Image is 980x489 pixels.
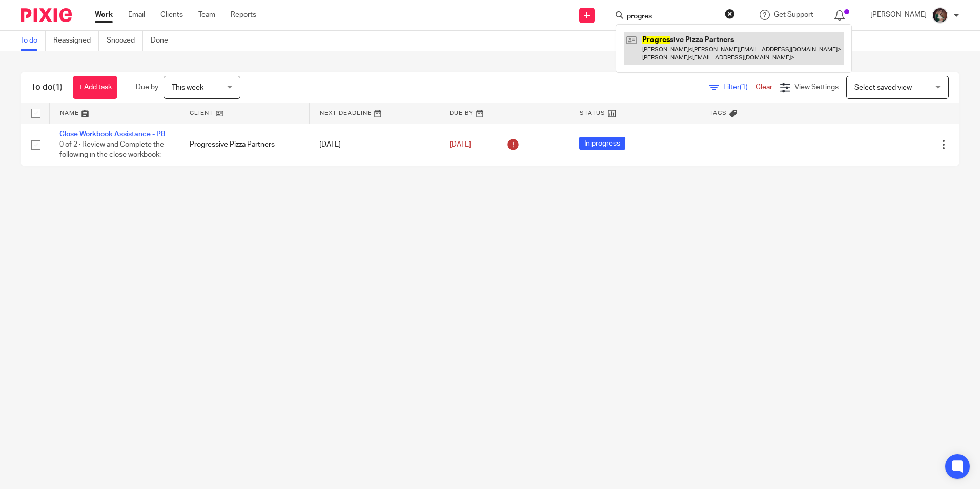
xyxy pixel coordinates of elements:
a: Reports [231,10,256,20]
td: [DATE] [309,124,439,166]
img: Profile%20picture%20JUS.JPG [932,7,948,24]
input: Search [626,12,718,22]
button: Clear [725,9,735,19]
span: Filter [723,84,756,91]
a: Team [198,10,215,20]
span: [DATE] [450,141,471,148]
a: + Add task [73,76,117,99]
span: This week [172,84,203,91]
img: Pixie [21,8,72,22]
a: Work [95,10,113,20]
a: Done [151,31,176,51]
span: (1) [740,84,748,91]
a: Reassigned [53,31,99,51]
span: Tags [709,110,727,116]
a: Clear [756,84,772,91]
span: (1) [53,83,63,91]
span: Get Support [774,11,813,18]
span: 0 of 2 · Review and Complete the following in the close workbook: [59,141,164,159]
p: Due by [136,82,158,92]
div: --- [709,139,819,150]
p: [PERSON_NAME] [870,10,927,20]
span: View Settings [794,84,839,91]
a: To do [21,31,46,51]
a: Snoozed [107,31,143,51]
a: Close Workbook Assistance - P8 [59,131,165,138]
a: Email [128,10,145,20]
td: Progressive Pizza Partners [179,124,310,166]
a: Clients [160,10,183,20]
h1: To do [31,82,63,93]
span: In progress [579,137,625,150]
span: Select saved view [854,84,912,91]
